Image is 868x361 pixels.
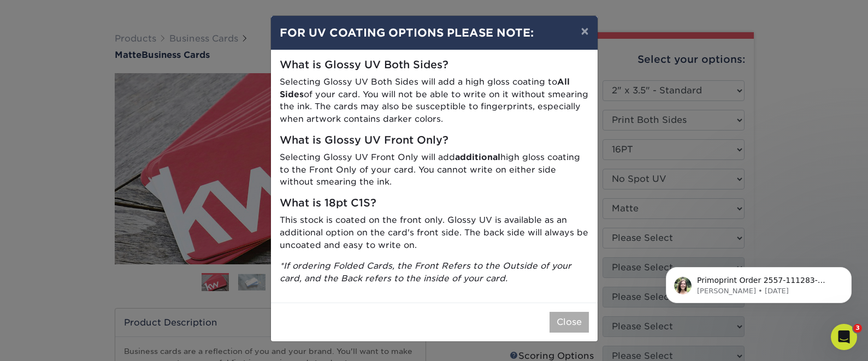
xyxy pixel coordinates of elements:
p: This stock is coated on the front only. Glossy UV is available as an additional option on the car... [280,214,589,251]
p: Selecting Glossy UV Both Sides will add a high gloss coating to of your card. You will not be abl... [280,76,589,126]
h5: What is Glossy UV Front Only? [280,134,589,147]
p: Message from Julie, sent 19w ago [48,88,188,98]
span: 3 [853,324,862,333]
button: × [572,16,597,46]
button: Close [550,312,589,333]
h4: FOR UV COATING OPTIONS PLEASE NOTE: [280,25,589,41]
p: Selecting Glossy UV Front Only will add high gloss coating to the Front Only of your card. You ca... [280,151,589,188]
div: message notification from Julie, 19w ago. Primoprint Order 2557-111283-20688 Hello! Thank you for... [16,69,202,105]
iframe: Intercom live chat [831,324,857,350]
h5: What is 18pt C1S? [280,197,589,210]
strong: All Sides [280,76,570,99]
img: Profile image for Julie [25,79,42,96]
i: *If ordering Folded Cards, the Front Refers to the Outside of your card, and the Back refers to t... [280,261,571,283]
h5: What is Glossy UV Both Sides? [280,59,589,72]
p: Primoprint Order 2557-111283-20688 Hello! Thank you for placing your print order with us. For you... [48,77,188,88]
iframe: Intercom notifications message [649,198,868,321]
strong: additional [455,152,500,162]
